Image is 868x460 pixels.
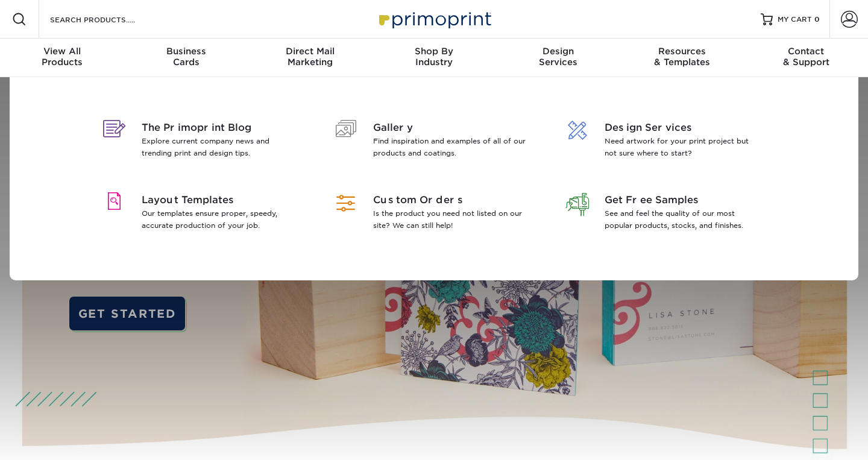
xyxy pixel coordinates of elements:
a: The Primoprint Blog Explore current company news and trending print and design tips. [96,106,309,178]
a: Resources& Templates [620,39,744,77]
div: Cards [124,46,248,68]
span: Shop By [372,46,496,57]
a: Layout Templates Our templates ensure proper, speedy, accurate production of your job. [96,178,309,251]
p: Is the product you need not listed on our site? We can still help! [373,207,529,232]
a: Shop ByIndustry [372,39,496,77]
input: SEARCH PRODUCTS..... [49,12,166,27]
span: Custom Orders [373,193,529,207]
span: The Primoprint Blog [142,121,298,135]
a: Gallery Find inspiration and examples of all of our products and coatings. [327,106,541,178]
div: Marketing [248,46,372,68]
div: & Templates [620,46,744,68]
a: Direct MailMarketing [248,39,372,77]
span: Gallery [373,121,529,135]
div: Industry [372,46,496,68]
span: Resources [620,46,744,57]
p: Need artwork for your print project but not sure where to start? [605,135,761,159]
span: 0 [814,15,820,24]
span: Direct Mail [248,46,372,57]
a: Custom Orders Is the product you need not listed on our site? We can still help! [327,178,541,251]
div: & Support [744,46,868,68]
span: Layout Templates [142,193,298,207]
p: Find inspiration and examples of all of our products and coatings. [373,135,529,159]
a: Contact& Support [744,39,868,77]
div: Services [496,46,620,68]
a: DesignServices [496,39,620,77]
a: BusinessCards [124,39,248,77]
span: MY CART [778,14,812,25]
p: See and feel the quality of our most popular products, stocks, and finishes. [605,207,761,232]
span: Design [496,46,620,57]
a: Design Services Need artwork for your print project but not sure where to start? [559,106,772,178]
img: Primoprint [374,6,494,32]
span: Business [124,46,248,57]
p: Explore current company news and trending print and design tips. [142,135,298,159]
span: Get Free Samples [605,193,761,207]
a: Get Free Samples See and feel the quality of our most popular products, stocks, and finishes. [559,178,772,251]
p: Our templates ensure proper, speedy, accurate production of your job. [142,207,298,232]
span: Design Services [605,121,761,135]
span: Contact [744,46,868,57]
